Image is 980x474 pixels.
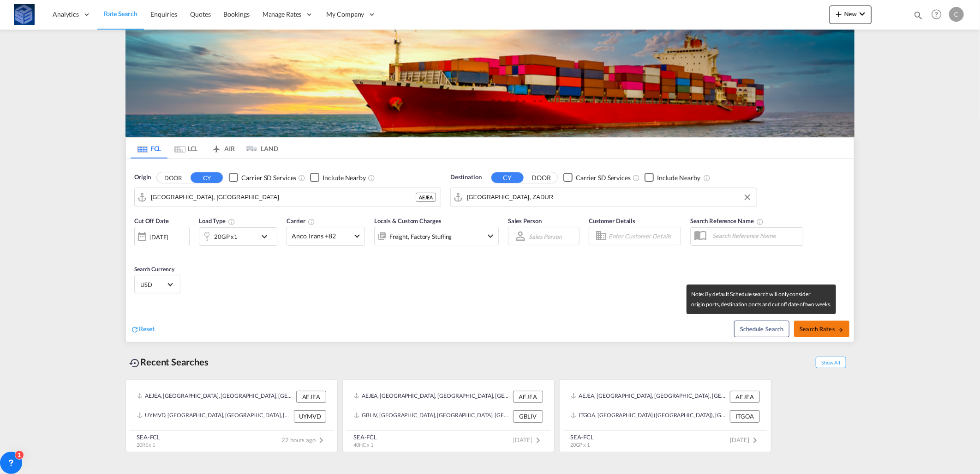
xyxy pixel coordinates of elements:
[353,442,373,448] span: 40HC x 1
[316,435,327,446] md-icon: icon-chevron-right
[354,410,511,422] div: GBLIV, Liverpool, United Kingdom, GB & Ireland, Europe
[633,174,640,182] md-icon: Unchecked: Search for CY (Container Yard) services for all selected carriers.Checked : Search for...
[749,435,760,446] md-icon: icon-chevron-right
[353,433,377,441] div: SEA-FCL
[167,138,204,158] md-tab-item: LCL
[708,229,803,243] input: Search Reference Name
[308,218,315,225] md-icon: The selected Trucker/Carrierwill be displayed in the rate results If the rates are from another f...
[354,391,511,403] div: AEJEA, Jebel Ali, United Arab Emirates, Middle East, Middle East
[327,10,365,19] span: My Company
[570,433,594,441] div: SEA-FCL
[703,174,711,182] md-icon: Unchecked: Ignores neighbouring ports when fetching rates.Checked : Includes neighbouring ports w...
[929,6,944,22] span: Help
[833,8,844,19] md-icon: icon-plus 400-fg
[140,280,166,289] span: USD
[756,218,764,225] md-icon: Your search will be saved by the below given name
[833,10,868,18] span: New
[131,138,167,158] md-tab-item: FCL
[211,143,222,150] md-icon: icon-airplane
[134,266,174,273] span: Search Currency
[451,188,757,207] md-input-container: Durban, ZADUR
[730,391,760,403] div: AEJEA
[389,230,452,243] div: Freight Factory Stuffing
[837,327,844,333] md-icon: icon-arrow-right
[485,231,496,242] md-icon: icon-chevron-down
[730,436,760,444] span: [DATE]
[949,7,964,22] div: C
[576,173,631,182] div: Carrier SD Services
[657,173,700,182] div: Include Nearby
[563,173,631,182] md-checkbox: Checkbox No Ink
[287,217,315,225] span: Carrier
[129,358,140,369] md-icon: icon-backup-restore
[514,436,544,444] span: [DATE]
[126,159,854,342] div: Origin DOOR CY Checkbox No InkUnchecked: Search for CY (Container Yard) services for all selected...
[214,230,238,243] div: 20GP x1
[151,190,416,204] input: Search by Port
[191,172,223,183] button: CY
[139,278,175,291] md-select: Select Currency: $ USDUnited States Dollar
[259,231,275,242] md-icon: icon-chevron-down
[589,217,635,225] span: Customer Details
[131,324,155,334] div: icon-refreshReset
[14,4,35,25] img: fff785d0086311efa2d3e168b14c2f64.png
[241,138,278,158] md-tab-item: LAND
[131,138,278,158] md-pagination-wrapper: Use the left and right arrow keys to navigate between tabs
[374,217,442,225] span: Locals & Custom Charges
[134,227,190,246] div: [DATE]
[913,10,923,24] div: icon-magnify
[134,173,151,182] span: Origin
[794,321,849,337] button: Search Ratesicon-arrow-right
[730,410,760,422] div: ITGOA
[450,173,482,182] span: Destination
[570,442,590,448] span: 20GP x 1
[241,173,296,182] div: Carrier SD Services
[137,433,160,441] div: SEA-FCL
[204,138,241,158] md-tab-item: AIR
[134,217,169,225] span: Cut Off Date
[296,391,326,403] div: AEJEA
[137,391,294,403] div: AEJEA, Jebel Ali, United Arab Emirates, Middle East, Middle East
[224,10,250,18] span: Bookings
[310,173,366,182] md-checkbox: Checkbox No Ink
[104,10,137,18] span: Rate Search
[199,217,235,225] span: Load Type
[149,233,168,241] div: [DATE]
[131,325,139,334] md-icon: icon-refresh
[467,190,752,204] input: Search by Port
[508,217,542,225] span: Sales Person
[645,173,700,182] md-checkbox: Checkbox No Ink
[800,325,844,333] span: Search Rates
[53,10,79,19] span: Analytics
[734,321,789,337] button: Note: By default Schedule search will only considerorigin ports, destination ports and cut off da...
[816,357,846,368] span: Show All
[532,435,544,446] md-icon: icon-chevron-right
[150,10,177,18] span: Enquiries
[137,410,292,422] div: UYMVD, Montevideo, Uruguay, South America, Americas
[281,436,327,444] span: 22 hours ago
[513,391,543,403] div: AEJEA
[559,379,771,452] recent-search-card: AEJEA, [GEOGRAPHIC_DATA], [GEOGRAPHIC_DATA], [GEOGRAPHIC_DATA], [GEOGRAPHIC_DATA] AEJEAITGOA, [GE...
[525,172,557,183] button: DOOR
[298,174,305,182] md-icon: Unchecked: Search for CY (Container Yard) services for all selected carriers.Checked : Search for...
[125,352,212,372] div: Recent Searches
[139,325,155,333] span: Reset
[690,217,764,225] span: Search Reference Name
[229,173,296,182] md-checkbox: Checkbox No Ink
[913,10,923,20] md-icon: icon-magnify
[929,6,949,23] div: Help
[292,231,352,241] span: Anco Trans +82
[137,442,155,448] span: 20RE x 1
[125,379,338,452] recent-search-card: AEJEA, [GEOGRAPHIC_DATA], [GEOGRAPHIC_DATA], [GEOGRAPHIC_DATA], [GEOGRAPHIC_DATA] AEJEAUYMVD, [GE...
[571,391,728,403] div: AEJEA, Jebel Ali, United Arab Emirates, Middle East, Middle East
[857,8,868,19] md-icon: icon-chevron-down
[263,10,302,19] span: Manage Rates
[609,229,678,243] input: Enter Customer Details
[157,172,189,183] button: DOOR
[135,188,441,207] md-input-container: Jebel Ali, AEJEA
[134,245,141,258] md-datepicker: Select
[323,173,366,182] div: Include Nearby
[571,410,728,422] div: ITGOA, Genova (Genoa), Italy, Southern Europe, Europe
[491,172,524,183] button: CY
[368,174,375,182] md-icon: Unchecked: Ignores neighbouring ports when fetching rates.Checked : Includes neighbouring ports w...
